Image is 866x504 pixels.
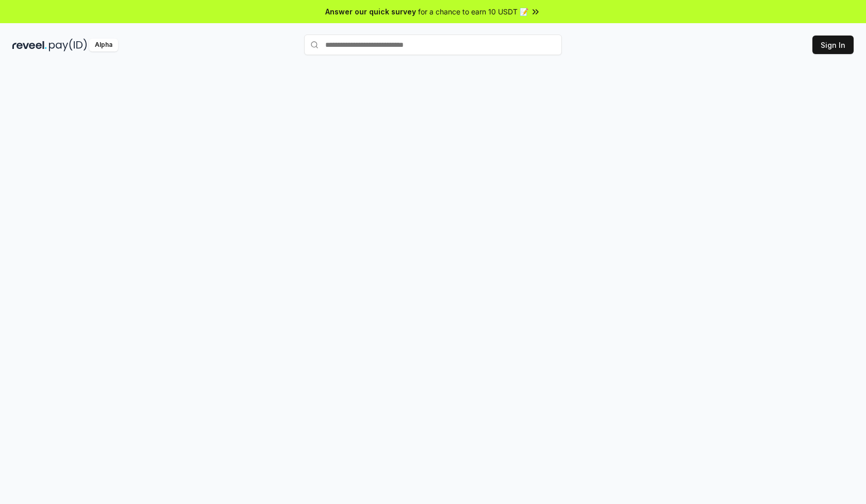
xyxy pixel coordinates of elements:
[89,39,118,51] div: Alpha
[12,39,47,51] img: reveel_dark
[49,39,87,51] img: pay_id
[325,6,416,17] span: Answer our quick survey
[812,36,854,54] button: Sign In
[418,6,528,17] span: for a chance to earn 10 USDT 📝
